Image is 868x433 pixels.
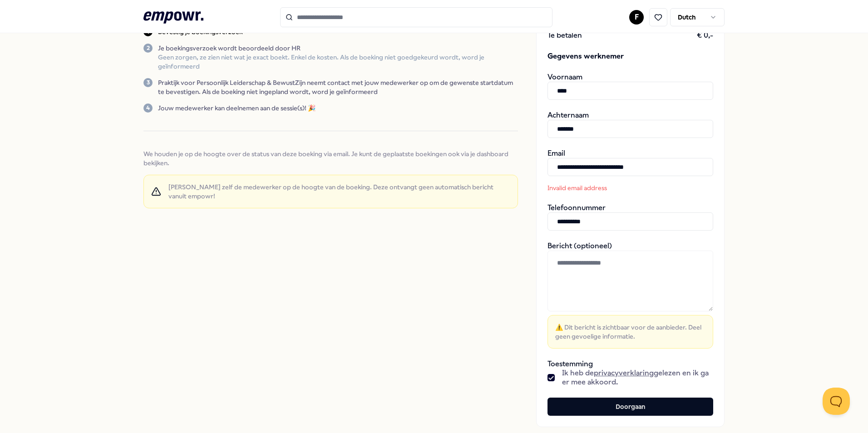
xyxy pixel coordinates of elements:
[562,369,713,387] span: Ik heb de gelezen en ik ga er mee akkoord.
[143,27,153,36] div: 1
[823,388,850,415] iframe: Help Scout Beacon - Open
[158,44,518,53] p: Je boekingsverzoek wordt beoordeeld door HR
[158,78,518,96] p: Praktijk voor Persoonlijk Leiderschap & BewustZijn neemt contact met jouw medewerker op om de gew...
[547,183,670,192] p: Invalid email address
[697,31,713,40] span: € 0,-
[547,73,713,100] div: Voornaam
[143,78,153,87] div: 3
[158,53,518,71] p: Geen zorgen, ze zien niet wat je exact boekt. Enkel de kosten. Als de boeking niet goedgekeurd wo...
[547,51,713,62] span: Gegevens werknemer
[143,103,153,113] div: 4
[547,359,713,387] div: Toestemming
[143,44,153,53] div: 2
[547,31,582,40] span: Te betalen
[547,398,713,416] button: Doorgaan
[555,323,705,341] span: ⚠️ Dit bericht is zichtbaar voor de aanbieder. Deel geen gevoelige informatie.
[168,182,510,201] span: [PERSON_NAME] zelf de medewerker op de hoogte van de boeking. Deze ontvangt geen automatisch beri...
[547,203,713,231] div: Telefoonnummer
[547,241,713,349] div: Bericht (optioneel)
[280,7,552,27] input: Search for products, categories or subcategories
[547,111,713,138] div: Achternaam
[143,149,518,167] span: We houden je op de hoogte over de status van deze boeking via email. Je kunt de geplaatste boekin...
[594,369,654,377] a: privacyverklaring
[547,149,713,192] div: Email
[158,103,316,113] p: Jouw medewerker kan deelnemen aan de sessie(s)! 🎉
[629,10,644,25] button: F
